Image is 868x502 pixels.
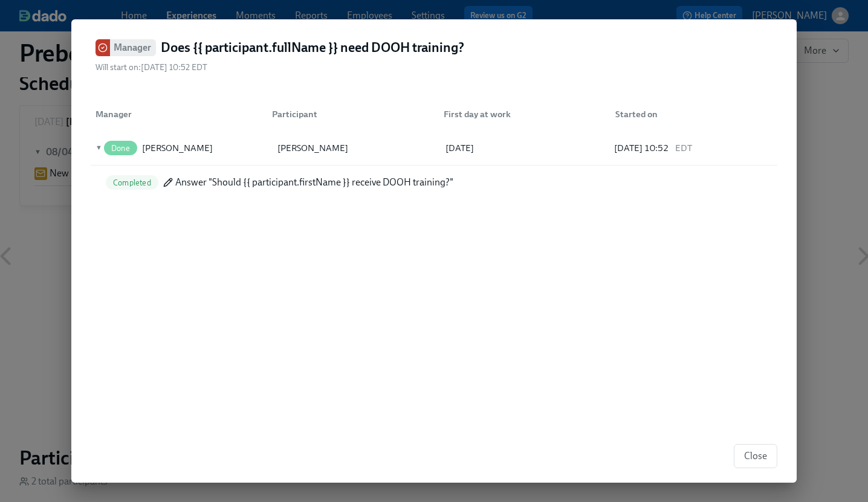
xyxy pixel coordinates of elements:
[744,450,767,462] span: Close
[611,107,777,121] div: Started on
[175,176,453,189] span: Answer "Should {{ participant.firstName }} receive DOOH training?"
[734,444,777,468] button: Close
[439,107,606,121] div: First day at work
[275,141,439,155] div: [PERSON_NAME]
[104,144,137,153] span: Done
[443,141,607,155] div: [DATE]
[606,102,777,126] div: Started on
[262,102,434,126] div: Participant
[673,141,692,155] span: EDT
[91,102,262,126] div: Manager
[91,107,262,121] div: Manager
[96,62,207,73] span: Will start on: [DATE] 10:52 EDT
[114,40,151,55] h6: Manager
[434,102,606,126] div: First day at work
[614,141,773,155] div: [DATE] 10:52
[142,141,213,155] div: [PERSON_NAME]
[106,178,158,187] span: Completed
[161,39,464,57] h4: Does {{ participant.fullName }} need DOOH training?
[267,107,434,121] div: Participant
[93,141,102,155] span: ▼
